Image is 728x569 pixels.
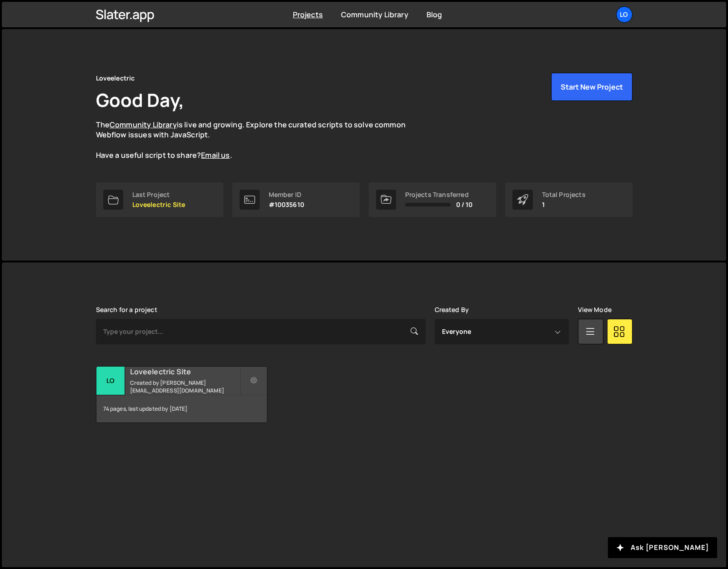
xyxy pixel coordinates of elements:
a: Community Library [341,10,408,20]
a: Lo Loveelectric Site Created by [PERSON_NAME][EMAIL_ADDRESS][DOMAIN_NAME] 74 pages, last updated ... [96,366,267,423]
a: Community Library [110,120,177,130]
input: Type your project... [96,319,426,344]
a: Blog [427,10,442,20]
div: Member ID [269,191,304,198]
p: Loveelectric Site [132,201,186,208]
a: Lo [616,6,633,23]
a: Last Project Loveelectric Site [96,182,223,217]
div: Lo [96,367,125,395]
label: View Mode [578,306,612,313]
div: Loveelectric [96,73,135,84]
p: 1 [542,201,586,208]
button: Ask [PERSON_NAME] [608,537,717,558]
div: 74 pages, last updated by [DATE] [96,395,267,423]
div: Last Project [132,191,186,198]
h1: Good Day, [96,87,184,112]
a: Email us [201,150,230,160]
div: Total Projects [542,191,586,198]
a: Projects [293,10,323,20]
h2: Loveelectric Site [130,367,240,377]
button: Start New Project [551,73,633,101]
small: Created by [PERSON_NAME][EMAIL_ADDRESS][DOMAIN_NAME] [130,379,240,394]
p: The is live and growing. Explore the curated scripts to solve common Webflow issues with JavaScri... [96,120,423,161]
label: Created By [435,306,469,313]
div: Projects Transferred [405,191,473,198]
span: 0 / 10 [456,201,473,208]
p: #10035610 [269,201,304,208]
label: Search for a project [96,306,157,313]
